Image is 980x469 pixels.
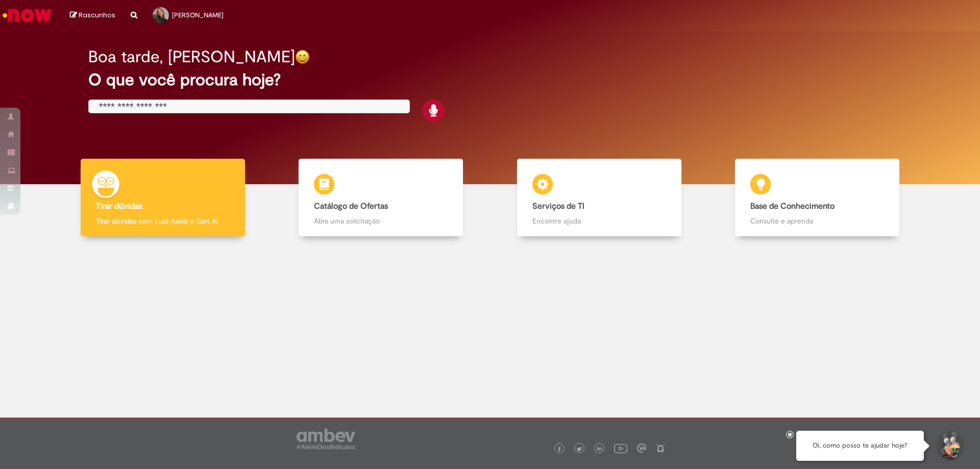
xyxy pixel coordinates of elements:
[750,201,835,211] b: Base de Conhecimento
[272,159,491,237] a: Catálogo de Ofertas Abra uma solicitação
[490,159,708,237] a: Serviços de TI Encontre ajuda
[532,201,584,211] b: Serviços de TI
[88,71,892,89] h2: O que você procura hoje?
[314,216,448,226] p: Abra uma solicitação
[314,201,388,211] b: Catálogo de Ofertas
[96,201,142,211] b: Tirar dúvidas
[96,216,230,226] p: Tirar dúvidas com Lupi Assist e Gen Ai
[557,447,562,452] img: logo_footer_facebook.png
[614,441,627,455] img: logo_footer_youtube.png
[297,429,355,449] img: logo_footer_ambev_rotulo_gray.png
[637,443,646,453] img: logo_footer_workplace.png
[796,431,924,461] div: Oi, como posso te ajudar hoje?
[1,5,54,26] img: ServiceNow
[708,159,927,237] a: Base de Conhecimento Consulte e aprenda
[577,447,582,452] img: logo_footer_twitter.png
[88,48,295,66] h2: Boa tarde, [PERSON_NAME]
[750,216,884,226] p: Consulte e aprenda
[934,431,965,461] button: Iniciar Conversa de Suporte
[295,50,310,64] img: happy-face.png
[597,446,602,452] img: logo_footer_linkedin.png
[79,10,115,20] span: Rascunhos
[532,216,666,226] p: Encontre ajuda
[172,11,224,19] span: [PERSON_NAME]
[54,159,272,237] a: Tirar dúvidas Tirar dúvidas com Lupi Assist e Gen Ai
[656,443,665,453] img: logo_footer_naosei.png
[70,11,115,20] a: Rascunhos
